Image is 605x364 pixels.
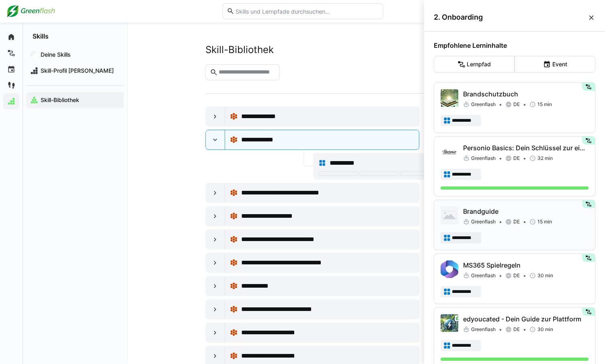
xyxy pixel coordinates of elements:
span: 2. Onboarding [434,13,587,22]
img: MS365 Spielregeln [441,260,458,278]
span: Greenflash [471,219,496,225]
p: MS365 Spielregeln [463,260,589,270]
span: Greenflash [471,272,496,279]
p: Brandschutzbuch [463,89,589,99]
span: DE [513,155,520,162]
span: Greenflash [471,155,496,162]
span: 32 min [537,155,553,162]
span: DE [513,272,520,279]
eds-button-option: Lernpfad [434,56,515,73]
img: Brandguide [441,207,458,224]
img: Personio Basics: Dein Schlüssel zur einfachen Systemnutzung [441,143,458,161]
span: DE [513,101,520,108]
span: Skill-Profil [PERSON_NAME] [39,67,120,75]
eds-button-option: Event [515,56,595,73]
span: Greenflash [471,326,496,333]
p: edyoucated - Dein Guide zur Plattform [463,314,589,324]
span: DE [513,219,520,225]
img: Brandschutzbuch [441,89,458,107]
div: Skill-Bibliothek [205,44,274,56]
span: DE [513,326,520,333]
h4: Empfohlene Lerninhalte [434,41,595,49]
p: Brandguide [463,207,589,216]
span: 15 min [537,101,552,108]
span: 15 min [537,219,552,225]
p: Personio Basics: Dein Schlüssel zur einfachen Systemnutzung [463,143,589,153]
img: edyoucated - Dein Guide zur Plattform [441,314,458,332]
span: 30 min [537,326,553,333]
span: 30 min [537,272,553,279]
span: Greenflash [471,101,496,108]
input: Skills und Lernpfade durchsuchen… [234,8,378,15]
